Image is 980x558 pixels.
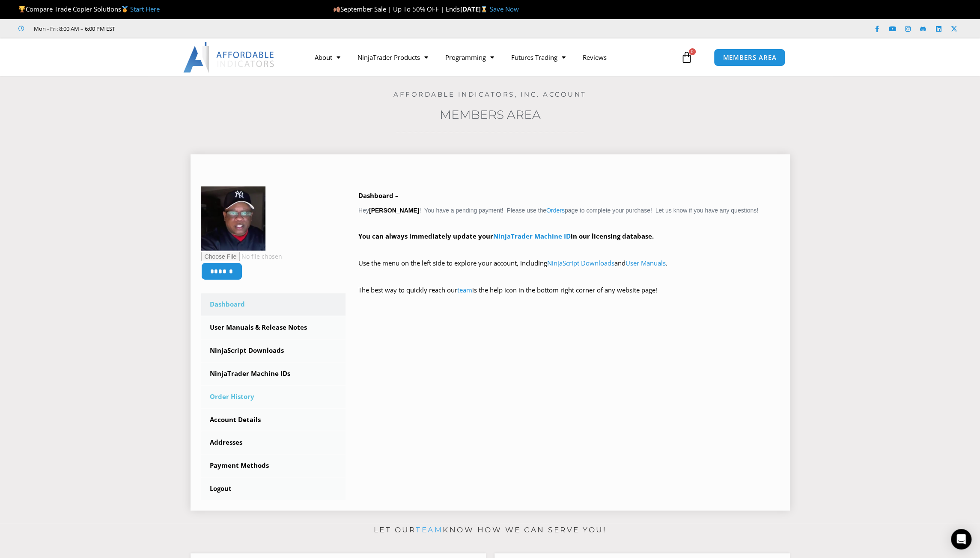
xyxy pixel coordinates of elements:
a: NinjaScript Downloads [547,259,614,267]
a: MEMBERS AREA [714,49,785,66]
a: NinjaTrader Machine IDs [201,363,346,385]
img: 🏆 [19,6,25,12]
b: Dashboard – [358,191,399,200]
div: Hey ! You have a pending payment! Please use the page to complete your purchase! Let us know if y... [358,190,779,308]
span: 0 [689,48,696,55]
a: NinjaScript Downloads [201,340,346,362]
strong: You can always immediately update your in our licensing database. [358,232,654,240]
div: Open Intercom Messenger [951,529,971,549]
a: Addresses [201,431,346,454]
strong: [DATE] [460,5,489,13]
a: Account Details [201,409,346,431]
strong: [PERSON_NAME] [369,207,419,214]
p: Let our know how we can serve you! [191,523,790,537]
img: 🍂 [334,6,340,12]
nav: Account pages [201,293,346,500]
img: ⌛ [481,6,487,12]
a: User Manuals [626,259,666,267]
a: Dashboard [201,293,346,316]
a: NinjaTrader Products [349,47,437,67]
a: Orders [546,207,565,214]
img: LogoAI | Affordable Indicators – NinjaTrader [183,42,275,73]
iframe: Customer reviews powered by Trustpilot [127,24,256,33]
a: 0 [668,45,706,70]
a: About [306,47,349,67]
img: aa29613da5e1079fa3bdcec5088bec5c6b9ea7dc5e967581b5c1a56ecb4d1e11 [201,186,265,251]
p: The best way to quickly reach our is the help icon in the bottom right corner of any website page! [358,284,779,308]
span: Mon - Fri: 8:00 AM – 6:00 PM EST [32,24,115,34]
span: September Sale | Up To 50% OFF | Ends [333,5,460,13]
a: team [416,526,443,534]
a: team [457,286,472,294]
a: Order History [201,386,346,408]
a: Programming [437,47,503,67]
a: Futures Trading [503,47,574,67]
a: Start Here [130,5,160,13]
a: Payment Methods [201,455,346,477]
img: 🥇 [122,6,128,12]
a: Save Now [489,5,518,13]
a: NinjaTrader Machine ID [493,232,571,240]
a: Members Area [440,107,541,122]
span: Compare Trade Copier Solutions [18,5,160,13]
a: Affordable Indicators, Inc. Account [393,90,587,98]
a: Logout [201,478,346,500]
p: Use the menu on the left side to explore your account, including and . [358,257,779,281]
nav: Menu [306,47,679,67]
a: Reviews [574,47,615,67]
span: MEMBERS AREA [723,54,776,61]
a: User Manuals & Release Notes [201,316,346,339]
